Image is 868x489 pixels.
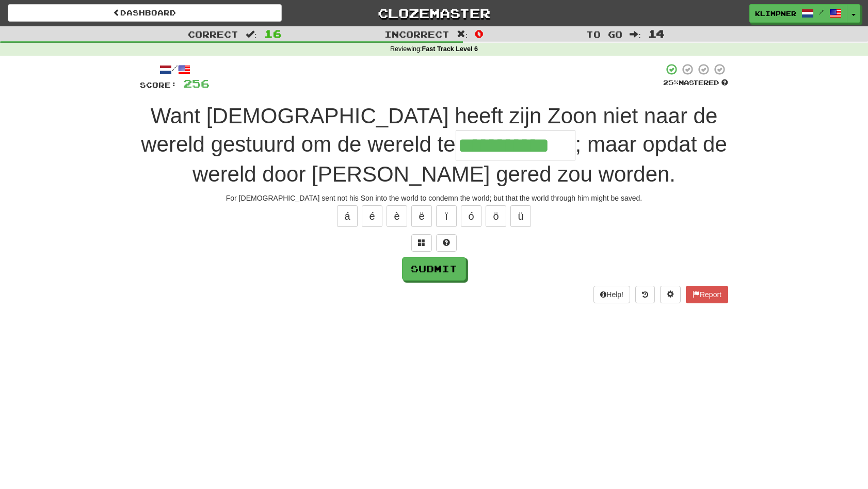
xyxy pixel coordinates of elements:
span: : [246,30,257,39]
button: ü [510,205,531,227]
div: For [DEMOGRAPHIC_DATA] sent not his Son into the world to condemn the world; but that the world t... [140,193,728,203]
button: á [337,205,358,227]
button: Single letter hint - you only get 1 per sentence and score half the points! alt+h [436,234,457,252]
a: Clozemaster [297,4,571,22]
button: é [362,205,382,227]
div: Mastered [663,78,728,88]
span: : [457,30,468,39]
span: 16 [264,27,282,40]
button: ï [436,205,457,227]
strong: Fast Track Level 6 [422,45,478,53]
span: 256 [183,77,210,90]
span: Incorrect [384,29,449,39]
span: : [630,30,641,39]
button: Help! [593,286,630,303]
button: Report [686,286,728,303]
button: Round history (alt+y) [635,286,655,303]
span: Score: [140,80,177,89]
a: klimpner / [749,4,847,23]
button: ó [461,205,481,227]
a: Dashboard [8,4,282,22]
button: Submit [402,257,466,281]
button: ö [486,205,506,227]
span: 25 % [663,78,679,87]
span: klimpner [755,9,796,18]
span: Want [DEMOGRAPHIC_DATA] heeft zijn Zoon niet naar de wereld gestuurd om de wereld te [141,104,717,156]
span: To go [586,29,622,39]
button: è [387,205,407,227]
span: 0 [475,27,484,40]
button: Switch sentence to multiple choice alt+p [411,234,432,252]
span: Correct [188,29,238,39]
span: / [819,8,824,15]
button: ë [411,205,432,227]
div: / [140,63,210,76]
span: 14 [648,27,665,40]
